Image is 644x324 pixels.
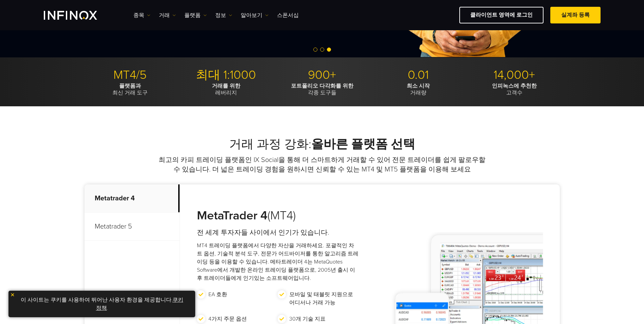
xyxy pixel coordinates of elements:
a: 플랫폼 [184,11,207,19]
a: 스폰서십 [277,11,299,19]
p: EA 호환 [208,290,227,299]
p: 0.01 [373,68,464,83]
p: 30개 기술 지표 [289,315,326,323]
strong: 최소 시작 [407,83,430,89]
strong: MetaTrader 4 [197,208,268,223]
strong: 포트폴리오 다각화를 위한 [291,83,353,89]
a: 종목 [133,11,150,19]
p: 최고의 카피 트레이딩 플랫폼인 IX Social을 통해 더 스마트하게 거래할 수 있어 전문 트레이더를 쉽게 팔로우할 수 있습니다. 더 넓은 트레이딩 경험을 원하시면 신뢰할 수... [158,155,487,174]
span: Go to slide 2 [320,48,324,52]
p: 각종 도구들 [277,83,368,96]
strong: 거래를 위한 [212,83,240,89]
p: 모바일 및 태블릿 지원으로 어디서나 거래 가능 [289,290,355,307]
p: 최신 거래 도구 [85,83,176,96]
p: 이 사이트는 쿠키를 사용하여 뛰어난 사용자 환경을 제공합니다. . [12,294,192,314]
p: Metatrader 4 [85,184,180,213]
h2: 거래 과정 강화: [85,137,560,152]
a: INFINOX Logo [44,11,113,20]
a: 클라이언트 영역에 로그인 [459,7,544,23]
strong: 올바른 플랫폼 선택 [311,137,415,151]
p: 14,000+ [469,68,560,83]
a: 거래 [159,11,176,19]
h3: (MT4) [197,208,359,223]
span: Go to slide 3 [327,48,331,52]
a: 알아보기 [241,11,269,19]
p: 거래량 [373,83,464,96]
img: yellow close icon [10,292,15,297]
p: 4가지 주문 옵션 [208,315,247,323]
p: 900+ [277,68,368,83]
p: 레버리지 [181,83,272,96]
h4: 전 세계 투자자들 사이에서 인기가 있습니다. [197,228,359,237]
p: MT4/5 [85,68,176,83]
a: 정보 [215,11,232,19]
p: 고객수 [469,83,560,96]
p: 최대 1:1000 [181,68,272,83]
p: MT4 트레이딩 플랫폼에서 다양한 자산을 거래하세요. 포괄적인 차트 옵션, 기술적 분석 도구, 전문가 어드바이저를 통한 알고리즘 트레이딩 등을 이용할 수 있습니다. 메타트레이... [197,241,359,282]
p: Metatrader 5 [85,213,180,241]
a: 실계좌 등록 [550,7,601,23]
strong: 인피녹스에 추천한 [492,83,537,89]
span: Go to slide 1 [313,48,317,52]
strong: 플랫폼과 [119,83,141,89]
